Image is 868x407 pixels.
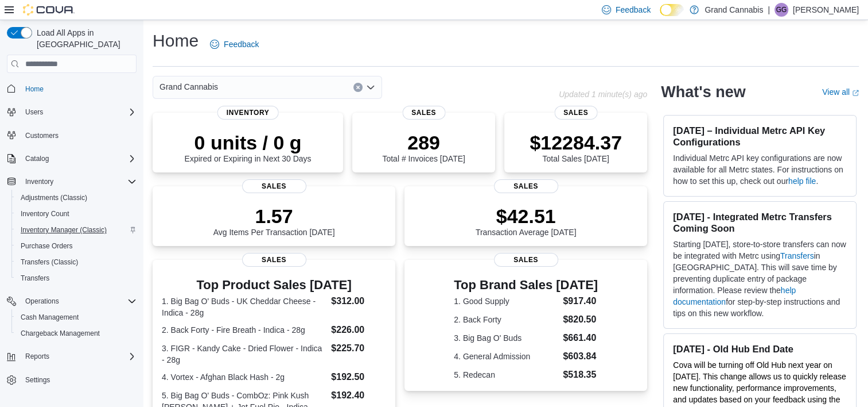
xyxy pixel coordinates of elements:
[331,341,386,355] dd: $225.70
[21,209,69,218] span: Inventory Count
[21,175,58,189] button: Inventory
[11,254,141,270] button: Transfers (Classic)
[660,4,684,16] input: Dark Mode
[21,175,137,189] span: Inventory
[402,106,445,120] span: Sales
[11,238,141,254] button: Purchase Orders
[774,3,788,17] div: Greg Gaudreau
[494,179,558,193] span: Sales
[21,152,53,166] button: Catalog
[153,29,198,52] h1: Home
[16,271,137,285] span: Transfers
[162,295,326,318] dt: 1. Big Bag O' Buds - UK Cheddar Cheese - Indica - 28g
[16,239,77,253] a: Purchase Orders
[25,85,44,94] span: Home
[242,253,306,267] span: Sales
[616,4,651,16] span: Feedback
[331,370,386,384] dd: $192.50
[162,324,326,336] dt: 2. Back Forty - Fire Breath - Indica - 28g
[2,80,141,97] button: Home
[16,255,83,269] a: Transfers (Classic)
[21,105,137,119] span: Users
[162,278,386,292] h3: Top Product Sales [DATE]
[673,239,847,319] p: Starting [DATE], store-to-store transfers can now be integrated with Metrc using in [GEOGRAPHIC_D...
[16,223,111,237] a: Inventory Manager (Classic)
[21,82,48,96] a: Home
[16,207,137,221] span: Inventory Count
[16,223,137,237] span: Inventory Manager (Classic)
[185,131,312,154] p: 0 units / 0 g
[11,325,141,341] button: Chargeback Management
[2,371,141,388] button: Settings
[11,270,141,286] button: Transfers
[494,253,558,267] span: Sales
[21,128,137,143] span: Customers
[563,331,598,345] dd: $661.40
[454,295,558,307] dt: 1. Good Supply
[213,205,335,237] div: Avg Items Per Transaction [DATE]
[2,151,141,167] button: Catalog
[11,206,141,222] button: Inventory Count
[23,4,75,16] img: Cova
[217,106,279,120] span: Inventory
[16,239,137,253] span: Purchase Orders
[16,255,137,269] span: Transfers (Classic)
[16,327,137,340] span: Chargeback Management
[454,332,558,344] dt: 3. Big Bag O' Buds
[21,105,48,119] button: Users
[673,211,847,234] h3: [DATE] - Integrated Metrc Transfers Coming Soon
[21,225,107,235] span: Inventory Manager (Classic)
[673,343,847,355] h3: [DATE] - Old Hub End Date
[780,251,814,260] a: Transfers
[25,154,49,163] span: Catalog
[32,27,137,50] span: Load All Apps in [GEOGRAPHIC_DATA]
[476,205,577,228] p: $42.51
[162,371,326,383] dt: 4. Vortex - Afghan Black Hash - 2g
[673,152,847,187] p: Individual Metrc API key configurations are now available for all Metrc states. For instructions ...
[331,389,386,402] dd: $192.40
[16,191,92,205] a: Adjustments (Classic)
[454,369,558,381] dt: 5. Redecan
[2,174,141,190] button: Inventory
[768,3,770,17] p: |
[21,350,54,363] button: Reports
[11,222,141,238] button: Inventory Manager (Classic)
[25,177,53,186] span: Inventory
[21,274,49,283] span: Transfers
[21,294,64,308] button: Operations
[21,81,137,95] span: Home
[25,352,49,361] span: Reports
[454,314,558,325] dt: 2. Back Forty
[16,310,83,324] a: Cash Management
[16,271,54,285] a: Transfers
[776,3,787,17] span: GG
[21,294,137,308] span: Operations
[16,327,104,340] a: Chargeback Management
[162,343,326,366] dt: 3. FIGR - Kandy Cake - Dried Flower - Indica - 28g
[21,350,137,363] span: Reports
[213,205,335,228] p: 1.57
[16,310,137,324] span: Cash Management
[2,127,141,144] button: Customers
[563,294,598,308] dd: $917.40
[21,152,137,166] span: Catalog
[21,129,63,143] a: Customers
[382,131,465,154] p: 289
[331,323,386,337] dd: $226.00
[25,375,50,385] span: Settings
[704,3,763,17] p: Grand Cannabis
[822,87,859,97] a: View allExternal link
[476,205,577,237] div: Transaction Average [DATE]
[559,90,647,99] p: Updated 1 minute(s) ago
[21,329,100,338] span: Chargeback Management
[21,373,137,387] span: Settings
[554,106,597,120] span: Sales
[25,297,59,306] span: Operations
[21,373,55,387] a: Settings
[673,125,847,148] h3: [DATE] – Individual Metrc API Key Configurations
[159,80,218,94] span: Grand Cannabis
[563,368,598,382] dd: $518.35
[16,191,137,205] span: Adjustments (Classic)
[454,351,558,362] dt: 4. General Admission
[454,278,598,292] h3: Top Brand Sales [DATE]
